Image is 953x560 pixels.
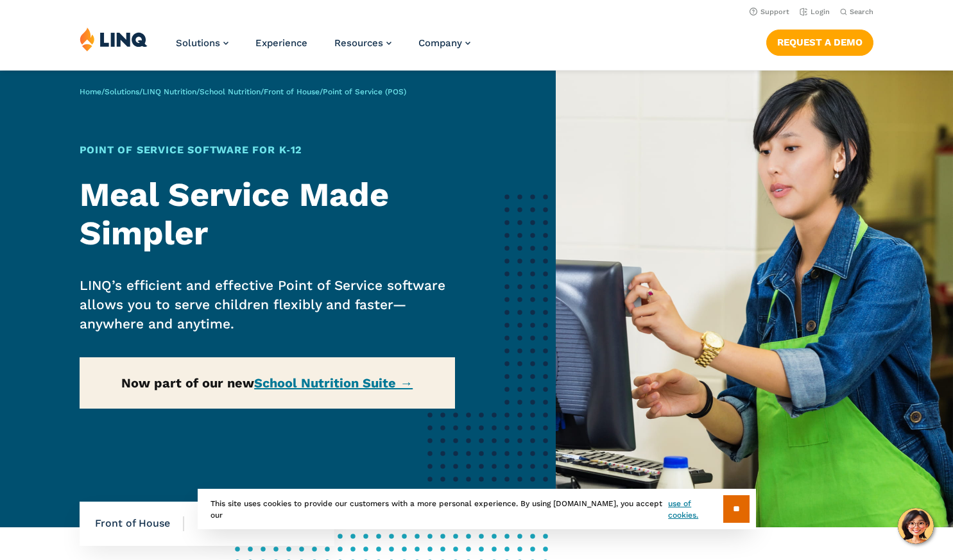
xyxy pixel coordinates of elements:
nav: Button Navigation [766,27,873,55]
strong: Meal Service Made Simpler [80,175,389,253]
h1: Point of Service Software for K‑12 [80,142,455,158]
a: Experience [255,37,307,49]
span: Point of Service (POS) [323,87,406,96]
a: Login [800,8,830,16]
a: Support [750,8,789,16]
strong: Now part of our new [121,375,413,391]
a: Home [80,87,101,96]
p: LINQ’s efficient and effective Point of Service software allows you to serve children flexibly an... [80,276,455,334]
a: Solutions [176,37,228,49]
a: Front of House [264,87,320,96]
span: / / / / / [80,87,406,96]
a: Resources [334,37,391,49]
a: Company [418,37,470,49]
button: Open Search Bar [840,7,873,17]
a: Solutions [105,87,139,96]
nav: Primary Navigation [176,27,470,69]
span: Resources [334,37,383,49]
span: Solutions [176,37,220,49]
span: Company [418,37,462,49]
a: Request a Demo [766,30,873,55]
button: Hello, have a question? Let’s chat. [898,508,934,544]
li: Point of Service (POS) [184,502,319,547]
span: Search [850,8,873,16]
img: Point of Service Banner [556,71,953,527]
a: LINQ Nutrition [142,87,196,96]
a: use of cookies. [668,498,723,521]
div: This site uses cookies to provide our customers with a more personal experience. By using [DOMAIN... [198,489,756,529]
a: School Nutrition [200,87,261,96]
img: LINQ | K‑12 Software [80,27,148,51]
